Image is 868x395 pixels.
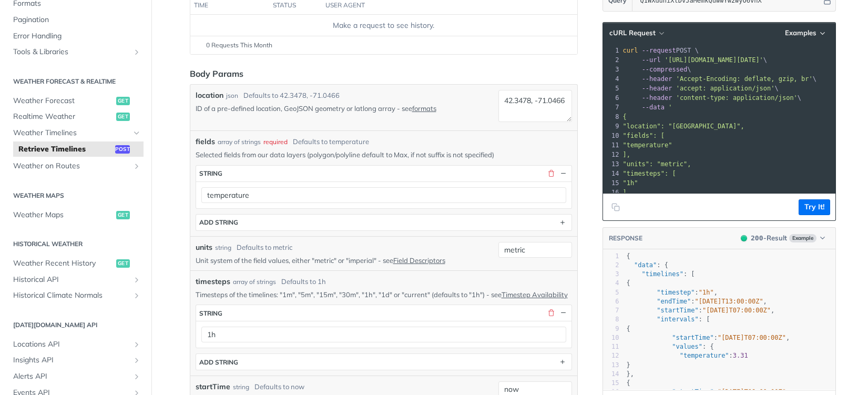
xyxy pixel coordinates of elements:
[13,161,130,171] span: Weather on Routes
[603,93,621,103] div: 6
[13,15,141,25] span: Pagination
[702,307,771,314] span: "[DATE]T07:00:00Z"
[641,270,683,278] span: "timelines"
[8,337,144,352] a: Locations APIShow subpages for Locations API
[627,298,767,305] span: : ,
[18,144,113,155] span: Retrieve Timelines
[603,112,621,121] div: 8
[642,47,676,54] span: --request
[603,297,619,306] div: 6
[603,333,619,342] div: 10
[642,94,672,102] span: --header
[627,325,630,332] span: {
[603,370,619,379] div: 14
[718,334,786,341] span: "[DATE]T07:00:00Z"
[8,109,144,125] a: Realtime Weatherget
[799,199,830,215] button: Try It!
[233,277,276,287] div: array of strings
[115,145,130,154] span: post
[132,129,141,137] button: Hide subpages for Weather Timelines
[623,170,676,177] span: "timesteps": [
[627,343,714,350] span: : {
[676,94,798,102] span: 'content-type: application/json'
[603,270,619,279] div: 3
[603,140,621,150] div: 11
[8,28,144,44] a: Error Handling
[215,243,231,252] div: string
[190,67,243,80] div: Body Params
[13,339,130,350] span: Locations API
[13,112,114,122] span: Realtime Weather
[623,75,817,83] span: \
[603,121,621,131] div: 9
[623,151,630,158] span: ],
[196,90,223,101] label: location
[627,379,630,387] span: {
[206,40,272,50] span: 0 Requests This Month
[547,169,556,178] button: Delete
[781,28,830,38] button: Examples
[603,188,621,197] div: 16
[8,125,144,141] a: Weather TimelinesHide subpages for Weather Timelines
[627,270,695,278] span: : [
[132,340,141,349] button: Show subpages for Locations API
[132,372,141,381] button: Show subpages for Alerts API
[608,233,643,244] button: RESPONSE
[8,272,144,288] a: Historical APIShow subpages for Historical API
[627,361,630,369] span: }
[547,308,556,318] button: Delete
[623,132,665,139] span: "fields": [
[196,381,230,392] label: startTime
[603,84,621,93] div: 5
[559,169,568,178] button: Hide
[13,128,130,138] span: Weather Timelines
[116,97,130,105] span: get
[194,20,573,31] div: Make a request to see history.
[13,371,130,382] span: Alerts API
[8,239,144,249] h2: Historical Weather
[132,276,141,284] button: Show subpages for Historical API
[199,358,238,366] div: ADD string
[603,279,619,288] div: 4
[13,290,130,301] span: Historical Climate Normals
[603,178,621,188] div: 15
[8,12,144,28] a: Pagination
[196,256,494,265] p: Unit system of the field values, either "metric" or "imperial" - see
[603,46,621,55] div: 1
[393,256,445,265] a: Field Descriptors
[13,96,114,106] span: Weather Forecast
[132,162,141,170] button: Show subpages for Weather on Routes
[132,291,141,300] button: Show subpages for Historical Climate Normals
[627,307,775,314] span: : ,
[196,150,572,159] p: Selected fields from our data layers (polygon/polyline default to Max, if not suffix is not speci...
[196,242,212,253] label: units
[199,309,222,317] div: string
[623,189,630,196] span: ],
[623,94,802,102] span: \
[199,218,238,226] div: ADD string
[672,334,713,341] span: "startTime"
[603,65,621,74] div: 3
[233,382,249,392] div: string
[623,66,691,73] span: \
[642,75,672,83] span: --header
[609,28,656,37] span: cURL Request
[8,191,144,200] h2: Weather Maps
[751,234,763,242] span: 200
[751,233,787,244] div: - Result
[695,298,763,305] span: "[DATE]T13:00:00Z"
[196,290,572,299] p: Timesteps of the timelines: "1m", "5m", "15m", "30m", "1h", "1d" or "current" (defaults to "1h") ...
[13,258,114,269] span: Weather Recent History
[196,276,230,287] span: timesteps
[642,56,661,64] span: --url
[603,325,619,333] div: 9
[657,289,695,296] span: "timestep"
[623,179,638,187] span: "1h"
[623,56,768,64] span: \
[680,352,729,359] span: "temperature"
[13,141,144,157] a: Retrieve Timelinespost
[8,369,144,384] a: Alerts APIShow subpages for Alerts API
[603,306,619,315] div: 7
[8,44,144,60] a: Tools & LibrariesShow subpages for Tools & Libraries
[603,315,619,324] div: 8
